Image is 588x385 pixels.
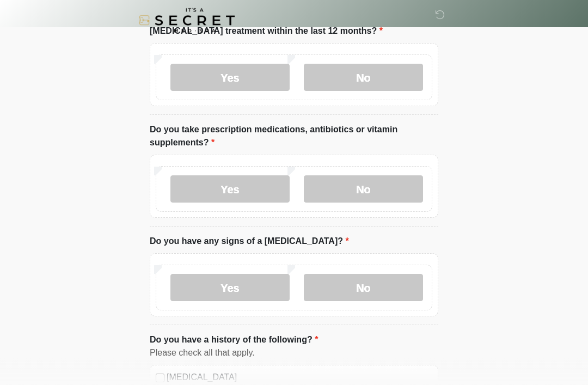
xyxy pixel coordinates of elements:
[150,347,438,360] div: Please check all that apply.
[139,8,235,33] img: It's A Secret Med Spa Logo
[304,176,423,203] label: No
[170,274,290,302] label: Yes
[150,235,349,248] label: Do you have any signs of a [MEDICAL_DATA]?
[150,124,438,150] label: Do you take prescription medications, antibiotics or vitamin supplements?
[150,334,318,347] label: Do you have a history of the following?
[304,274,423,302] label: No
[170,176,290,203] label: Yes
[167,371,432,384] label: [MEDICAL_DATA]
[304,64,423,91] label: No
[170,64,290,91] label: Yes
[156,374,164,383] input: [MEDICAL_DATA]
